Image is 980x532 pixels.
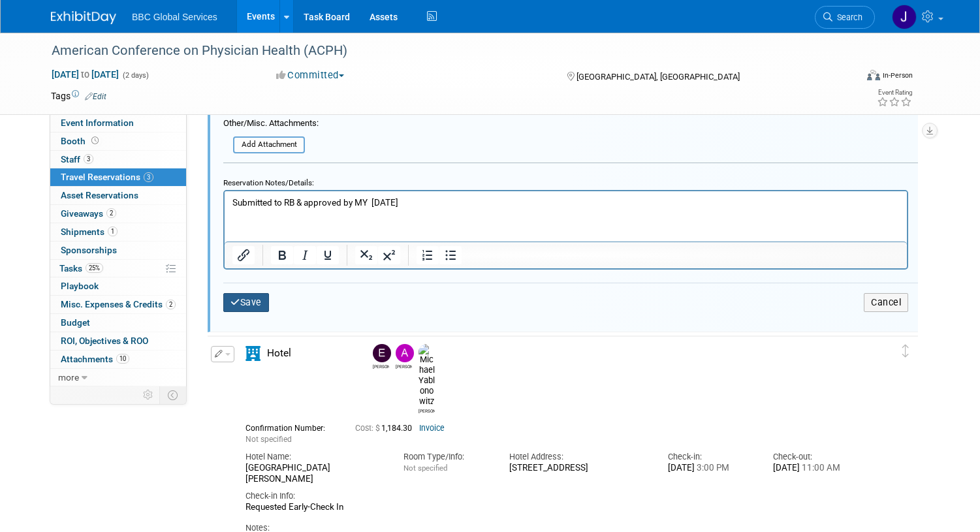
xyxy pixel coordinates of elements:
a: Travel Reservations3 [50,168,186,186]
div: Michael Yablonowitz [415,344,438,415]
span: Search [832,12,862,22]
button: Save [223,293,269,312]
img: Format-Inperson.png [867,70,880,80]
div: [DATE] [668,463,754,474]
span: Booth [61,136,101,146]
span: to [79,69,91,80]
div: Requested Early-Check In [245,502,859,513]
button: Cancel [864,293,908,312]
span: 1 [108,227,118,236]
a: more [50,369,186,386]
a: Budget [50,314,186,332]
span: Budget [61,317,90,328]
span: (2 days) [121,71,149,80]
span: Playbook [61,281,99,291]
span: [GEOGRAPHIC_DATA], [GEOGRAPHIC_DATA] [577,72,740,82]
span: Asset Reservations [61,190,138,200]
span: 10 [116,354,129,364]
span: 25% [86,263,103,273]
div: Other/Misc. Attachments: [223,117,319,133]
span: Shipments [61,227,118,237]
div: Ethan Denkensohn [370,344,392,369]
button: Subscript [355,246,377,264]
td: Tags [51,89,106,102]
a: Booth [50,133,186,150]
button: Italic [294,246,316,264]
div: Hotel Name: [245,451,384,463]
div: Check-in: [668,451,754,463]
a: Giveaways2 [50,205,186,223]
div: Confirmation Number: [245,420,336,433]
span: [DATE] [DATE] [51,69,119,80]
span: Misc. Expenses & Credits [61,299,176,309]
button: Insert/edit link [232,246,255,264]
div: American Conference on Physician Health (ACPH) [47,39,840,63]
span: Giveaways [61,208,116,219]
span: Cost: $ [355,424,381,433]
span: Travel Reservations [61,172,153,182]
a: Event Information [50,114,186,132]
td: Personalize Event Tab Strip [137,386,160,403]
a: ROI, Objectives & ROO [50,332,186,350]
span: Tasks [59,263,103,274]
div: In-Person [882,70,913,80]
span: Attachments [61,354,129,364]
span: Event Information [61,117,134,128]
div: Ethan Denkensohn [373,362,389,369]
div: Room Type/Info: [403,451,490,463]
span: 2 [106,208,116,218]
img: Michael Yablonowitz [419,344,435,407]
button: Superscript [378,246,400,264]
a: Sponsorships [50,242,186,259]
a: Search [815,6,875,29]
a: Asset Reservations [50,187,186,204]
span: 3:00 PM [695,463,729,473]
a: Playbook [50,277,186,295]
div: Check-in Info: [245,490,859,502]
img: Alex Corrigan [396,344,414,362]
a: Staff3 [50,151,186,168]
button: Committed [272,69,349,82]
span: Sponsorships [61,245,117,255]
span: Hotel [267,347,291,359]
div: [GEOGRAPHIC_DATA][PERSON_NAME] [245,463,384,485]
span: 3 [144,172,153,182]
button: Bold [271,246,293,264]
div: Check-out: [773,451,859,463]
i: Click and drag to move item [902,345,909,358]
div: Alex Corrigan [396,362,412,369]
div: Hotel Address: [509,451,648,463]
span: ROI, Objectives & ROO [61,336,148,346]
span: Not specified [245,435,292,444]
div: Reservation Notes/Details: [223,172,908,190]
iframe: Rich Text Area [225,191,907,242]
div: Event Rating [877,89,912,96]
button: Numbered list [417,246,439,264]
div: [STREET_ADDRESS] [509,463,648,474]
a: Attachments10 [50,351,186,368]
div: [DATE] [773,463,859,474]
img: ExhibitDay [51,11,116,24]
span: Not specified [403,463,447,473]
span: 3 [84,154,93,164]
span: Staff [61,154,93,164]
div: Michael Yablonowitz [419,407,435,414]
a: Edit [85,92,106,101]
span: 1,184.30 [355,424,417,433]
span: more [58,372,79,383]
span: 2 [166,300,176,309]
span: Booth not reserved yet [89,136,101,146]
i: Hotel [245,346,261,361]
div: Event Format [785,68,913,87]
img: Jennifer Benedict [892,5,917,29]
div: Alex Corrigan [392,344,415,369]
button: Underline [317,246,339,264]
button: Bullet list [439,246,462,264]
td: Toggle Event Tabs [160,386,187,403]
span: BBC Global Services [132,12,217,22]
a: Invoice [419,424,445,433]
span: 11:00 AM [800,463,840,473]
a: Misc. Expenses & Credits2 [50,296,186,313]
